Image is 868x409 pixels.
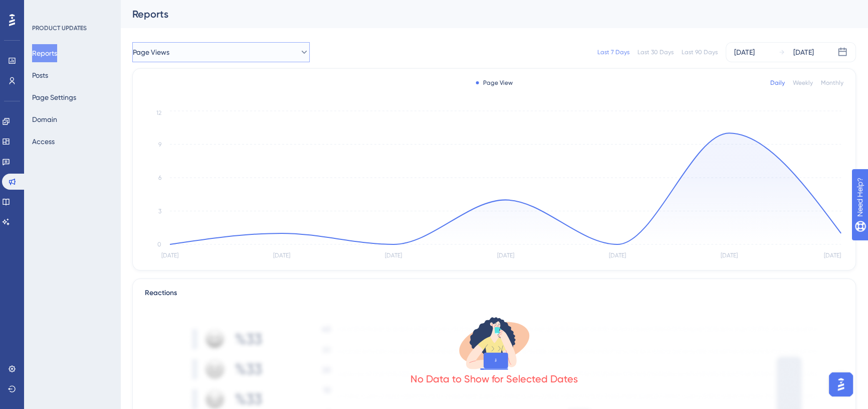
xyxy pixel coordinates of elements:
[32,132,55,151] button: Access
[793,46,814,58] div: [DATE]
[132,7,831,21] div: Reports
[637,48,674,56] div: Last 30 Days
[24,3,63,15] span: Need Help?
[793,79,813,87] div: Weekly
[385,252,402,259] tspan: [DATE]
[145,287,843,299] div: Reactions
[721,252,738,259] tspan: [DATE]
[158,174,161,181] tspan: 6
[32,44,57,62] button: Reports
[32,66,48,84] button: Posts
[273,252,290,259] tspan: [DATE]
[32,88,76,106] button: Page Settings
[609,252,626,259] tspan: [DATE]
[410,372,578,386] div: No Data to Show for Selected Dates
[770,79,785,87] div: Daily
[682,48,718,56] div: Last 90 Days
[826,369,856,399] iframe: UserGuiding AI Assistant Launcher
[734,46,755,58] div: [DATE]
[597,48,629,56] div: Last 7 Days
[476,79,513,87] div: Page View
[157,241,161,248] tspan: 0
[824,252,841,259] tspan: [DATE]
[158,141,161,148] tspan: 9
[821,79,843,87] div: Monthly
[156,109,161,116] tspan: 12
[158,208,161,215] tspan: 3
[32,110,57,128] button: Domain
[161,252,178,259] tspan: [DATE]
[32,24,87,32] div: PRODUCT UPDATES
[133,46,169,58] span: Page Views
[497,252,514,259] tspan: [DATE]
[132,42,310,62] button: Page Views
